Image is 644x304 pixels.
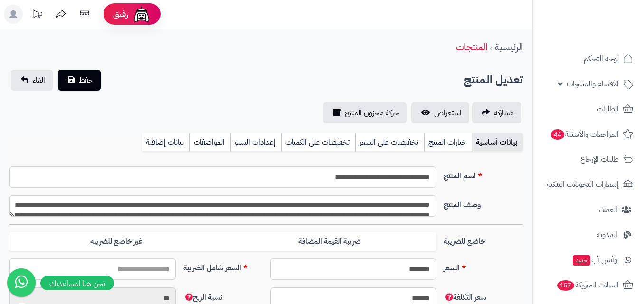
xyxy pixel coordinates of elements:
a: المواصفات [189,133,230,152]
a: إشعارات التحويلات البنكية [539,173,638,196]
span: جديد [573,255,590,266]
a: تحديثات المنصة [25,5,49,26]
a: العملاء [539,198,638,221]
a: المدونة [539,223,638,246]
span: لوحة التحكم [584,52,619,65]
span: الطلبات [597,102,619,116]
span: رفيق [113,9,128,20]
a: خيارات المنتج [424,133,472,152]
a: السلات المتروكة157 [539,274,638,296]
span: 44 [551,129,564,140]
a: المنتجات [456,40,487,54]
span: مشاركه [494,107,514,119]
a: لوحة التحكم [539,47,638,70]
span: الأقسام والمنتجات [567,77,619,91]
button: حفظ [58,70,101,91]
a: حركة مخزون المنتج [323,102,407,123]
a: إعدادات السيو [230,133,281,152]
a: الرئيسية [495,40,523,54]
h2: تعديل المنتج [464,70,523,90]
label: ضريبة القيمة المضافة [223,232,436,251]
a: بيانات أساسية [472,133,523,152]
span: طلبات الإرجاع [580,153,619,166]
a: بيانات إضافية [142,133,189,152]
span: حركة مخزون المنتج [345,107,399,119]
a: تخفيضات على السعر [355,133,424,152]
span: وآتس آب [572,253,617,267]
a: الغاء [11,70,53,91]
span: المراجعات والأسئلة [550,128,619,141]
a: المراجعات والأسئلة44 [539,123,638,146]
label: السعر شامل الضريبة [180,258,266,274]
a: طلبات الإرجاع [539,148,638,171]
label: غير خاضع للضريبه [9,232,223,251]
span: العملاء [599,203,617,216]
a: وآتس آبجديد [539,249,638,271]
a: استعراض [411,102,469,123]
span: لن يظهر للعميل النهائي ويستخدم في تقارير الأرباح [183,292,222,303]
img: ai-face.png [132,5,151,24]
label: السعر [440,258,527,274]
span: المدونة [597,228,617,241]
span: 157 [557,280,574,291]
span: الغاء [33,74,45,86]
a: مشاركه [472,102,521,123]
span: إشعارات التحويلات البنكية [547,178,619,191]
span: السلات المتروكة [556,278,619,292]
span: لن يظهر للعميل النهائي ويستخدم في تقارير الأرباح [444,292,486,303]
label: خاضع للضريبة [440,232,527,247]
span: حفظ [79,74,93,86]
span: استعراض [434,107,462,119]
a: تخفيضات على الكميات [281,133,355,152]
a: الطلبات [539,98,638,120]
label: وصف المنتج [440,195,527,211]
label: اسم المنتج [440,166,527,182]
